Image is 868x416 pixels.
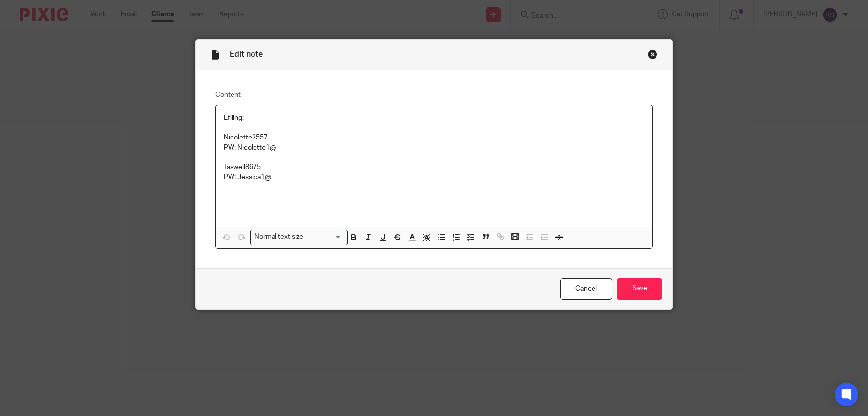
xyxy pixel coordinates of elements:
a: Cancel [560,278,612,300]
label: Content [215,90,653,100]
p: Efiling: [224,113,644,123]
p: Nicolette2557 [224,133,644,142]
div: Search for option [250,230,348,245]
p: Taswell8675 [224,162,644,172]
span: Normal text size [253,232,306,242]
p: PW: Jessica1@ [224,172,644,182]
input: Save [617,278,662,300]
div: Close this dialog window [648,49,657,59]
input: Search for option [307,232,342,242]
span: Edit note [230,50,263,58]
p: PW: Nicolette1@ [224,143,644,153]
